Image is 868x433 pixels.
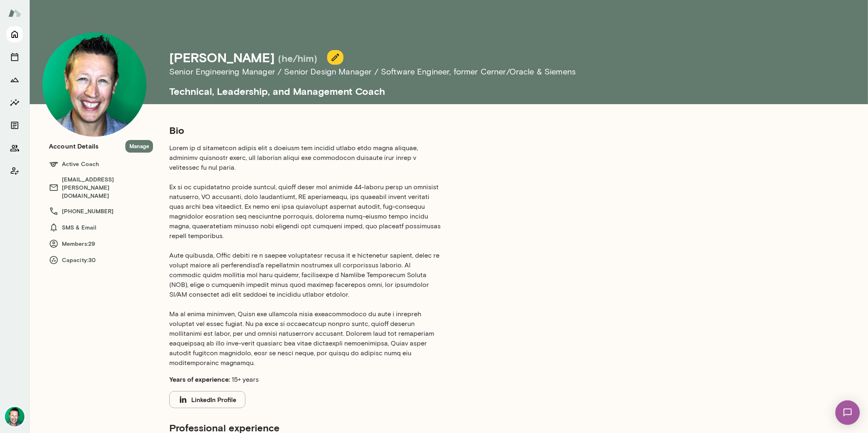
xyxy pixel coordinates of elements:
[8,5,21,21] img: Mento
[7,140,23,156] button: Members
[125,140,153,153] button: Manage
[7,117,23,133] button: Documents
[49,223,153,232] h6: SMS & Email
[49,255,153,265] h6: Capacity: 30
[169,65,658,78] h6: Senior Engineering Manager / Senior Design Manager / Software Engineer , former Cerner/Oracle & S...
[169,391,245,408] button: LinkedIn Profile
[169,374,443,385] p: 15+ years
[169,143,443,368] p: Lorem ip d sitametcon adipis elit s doeiusm tem incidid utlabo etdo magna aliquae, adminimv quisn...
[42,33,146,137] img: Brian Lawrence
[169,375,230,383] b: Years of experience:
[49,159,153,169] h6: Active Coach
[7,49,23,65] button: Sessions
[7,94,23,111] button: Insights
[49,175,153,200] h6: [EMAIL_ADDRESS][PERSON_NAME][DOMAIN_NAME]
[49,141,98,151] h6: Account Details
[5,407,24,426] img: Brian Lawrence
[7,163,23,179] button: Client app
[49,239,153,249] h6: Members: 29
[7,26,23,42] button: Home
[169,78,658,98] h5: Technical, Leadership, and Management Coach
[169,124,443,137] h5: Bio
[7,72,23,88] button: Growth Plan
[49,206,153,216] h6: [PHONE_NUMBER]
[169,50,275,65] h4: [PERSON_NAME]
[278,52,317,65] h5: (he/him)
